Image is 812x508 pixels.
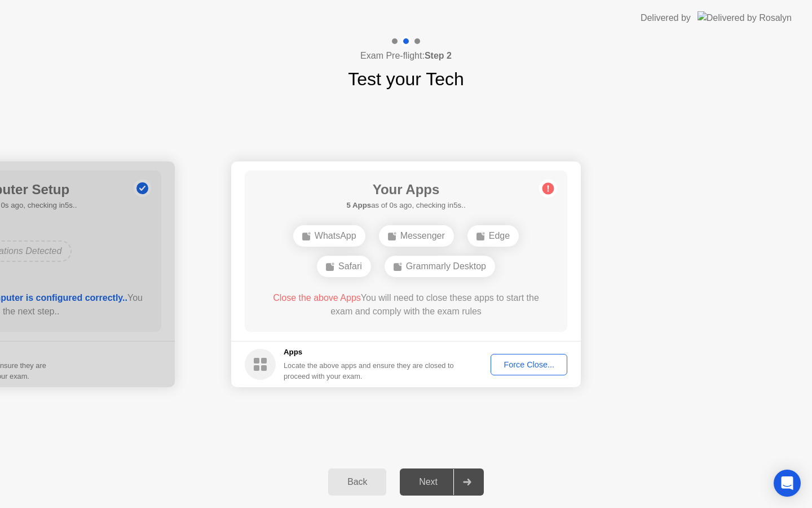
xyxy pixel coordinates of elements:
[284,360,454,382] div: Locate the above apps and ensure they are closed to proceed with your exam.
[403,477,453,487] div: Next
[495,360,563,369] div: Force Close...
[273,293,361,303] span: Close the above Apps
[385,256,495,277] div: Grammarly Desktop
[400,468,484,496] button: Next
[332,477,383,487] div: Back
[346,179,465,200] h1: Your Apps
[379,225,454,247] div: Messenger
[284,347,454,358] h5: Apps
[328,468,386,496] button: Back
[293,225,365,247] div: WhatsApp
[317,256,371,277] div: Safari
[467,225,519,247] div: Edge
[425,51,452,60] b: Step 2
[774,470,801,497] div: Open Intercom Messenger
[261,291,551,318] div: You will need to close these apps to start the exam and comply with the exam rules
[641,11,691,25] div: Delivered by
[698,11,792,24] img: Delivered by Rosalyn
[491,354,567,375] button: Force Close...
[346,201,371,209] b: 5 Apps
[360,49,452,63] h4: Exam Pre-flight:
[346,200,465,211] h5: as of 0s ago, checking in5s..
[348,65,464,93] h1: Test your Tech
